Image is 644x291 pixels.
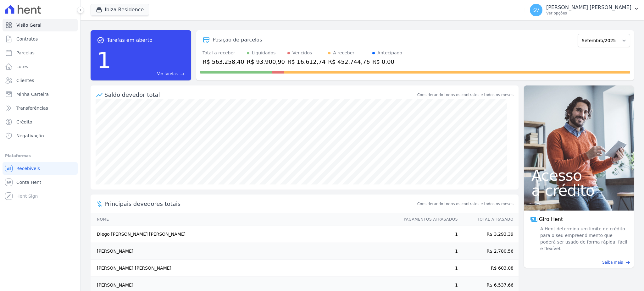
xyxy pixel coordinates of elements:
[525,1,644,19] button: SV [PERSON_NAME] [PERSON_NAME] Ver opções
[114,71,185,77] a: Ver tarefas east
[546,11,631,16] p: Ver opções
[203,58,244,66] div: R$ 563.258,40
[16,91,49,97] span: Minha Carteira
[16,179,41,185] span: Conta Hent
[247,58,285,66] div: R$ 93.900,90
[16,77,34,84] span: Clientes
[16,63,28,70] span: Lotes
[602,260,623,265] span: Saiba mais
[398,226,458,243] td: 1
[97,36,104,44] span: task_alt
[3,129,78,142] a: Negativação
[104,200,416,208] span: Principais devedores totais
[458,213,519,226] th: Total Atrasado
[91,4,149,16] button: Ibiza Residence
[252,50,276,56] div: Liquidados
[16,105,48,111] span: Transferências
[398,213,458,226] th: Pagamentos Atrasados
[16,22,42,28] span: Visão Geral
[107,36,153,44] span: Tarefas em aberto
[91,260,398,277] td: [PERSON_NAME] [PERSON_NAME]
[533,8,539,12] span: SV
[3,19,78,31] a: Visão Geral
[3,102,78,114] a: Transferências
[546,4,631,11] p: [PERSON_NAME] [PERSON_NAME]
[180,72,185,76] span: east
[372,58,402,66] div: R$ 0,00
[3,88,78,101] a: Minha Carteira
[398,260,458,277] td: 1
[3,116,78,128] a: Crédito
[91,226,398,243] td: Diego [PERSON_NAME] [PERSON_NAME]
[16,119,32,125] span: Crédito
[292,50,312,56] div: Vencidos
[287,58,325,66] div: R$ 16.612,74
[539,216,563,223] span: Giro Hent
[417,92,514,98] div: Considerando todos os contratos e todos os meses
[3,47,78,59] a: Parcelas
[16,50,35,56] span: Parcelas
[398,243,458,260] td: 1
[3,60,78,73] a: Lotes
[157,71,178,77] span: Ver tarefas
[213,36,262,44] div: Posição de parcelas
[377,50,402,56] div: Antecipado
[458,243,519,260] td: R$ 2.780,56
[531,183,626,198] span: a crédito
[328,58,370,66] div: R$ 452.744,76
[3,176,78,189] a: Conta Hent
[625,260,630,265] span: east
[458,260,519,277] td: R$ 603,08
[5,152,75,160] div: Plataformas
[97,44,111,77] div: 1
[539,226,628,252] span: A Hent determina um limite de crédito para o seu empreendimento que poderá ser usado de forma ráp...
[91,213,398,226] th: Nome
[16,36,38,42] span: Contratos
[3,162,78,175] a: Recebíveis
[104,91,416,99] div: Saldo devedor total
[16,133,44,139] span: Negativação
[417,201,514,207] span: Considerando todos os contratos e todos os meses
[203,50,244,56] div: Total a receber
[16,165,40,172] span: Recebíveis
[531,168,626,183] span: Acesso
[458,226,519,243] td: R$ 3.293,39
[3,74,78,87] a: Clientes
[333,50,354,56] div: A receber
[3,33,78,45] a: Contratos
[528,260,630,265] a: Saiba mais east
[91,243,398,260] td: [PERSON_NAME]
